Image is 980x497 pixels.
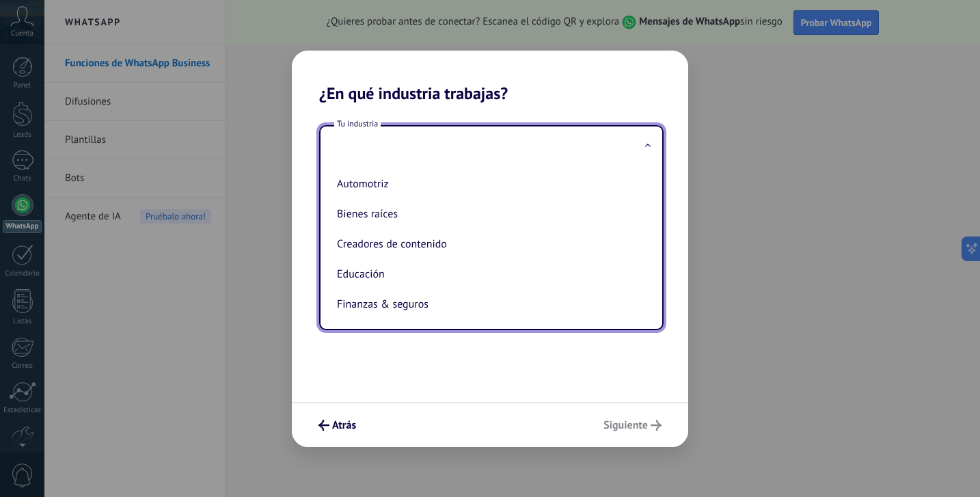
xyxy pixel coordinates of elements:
h2: ¿En qué industria trabajas? [292,51,688,103]
li: Creadores de contenido [331,229,646,259]
span: Tu industria [334,118,381,130]
li: Gobierno [331,319,646,349]
span: Atrás [332,420,356,430]
li: Bienes raíces [331,199,646,229]
li: Educación [331,259,646,289]
button: Atrás [312,414,362,437]
li: Finanzas & seguros [331,289,646,319]
li: Automotriz [331,169,646,199]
